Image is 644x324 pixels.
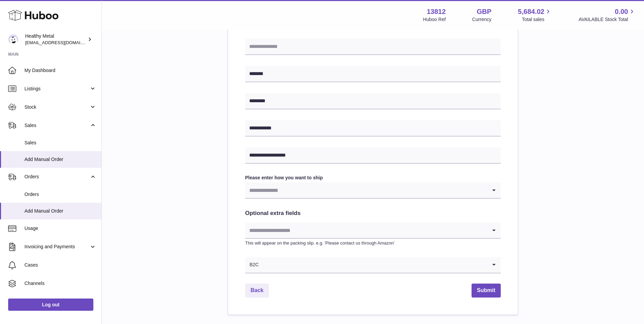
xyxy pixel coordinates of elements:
span: B2C [245,257,259,273]
span: Total sales [522,16,552,23]
div: Search for option [245,257,501,273]
div: Currency [472,16,492,23]
span: Orders [24,174,89,180]
span: Add Manual Order [24,156,96,163]
div: Healthy Metal [25,33,86,46]
input: Search for option [245,182,487,198]
div: Search for option [245,222,501,239]
p: This will appear on the packing slip. e.g. 'Please contact us through Amazon' [245,240,501,246]
img: internalAdmin-13812@internal.huboo.com [8,34,18,44]
span: 5,684.02 [518,7,545,16]
span: Orders [24,191,96,198]
button: Submit [472,284,501,298]
span: Invoicing and Payments [24,244,89,250]
strong: 13812 [427,7,446,16]
strong: GBP [477,7,491,16]
span: 0.00 [615,7,628,16]
span: Cases [24,262,96,268]
a: Back [245,284,269,298]
span: AVAILABLE Stock Total [578,16,636,23]
a: Log out [8,299,93,311]
span: Channels [24,280,96,287]
span: Add Manual Order [24,208,96,214]
a: 5,684.02 Total sales [518,7,552,23]
span: My Dashboard [24,67,96,74]
h2: Optional extra fields [245,210,501,217]
span: Listings [24,86,89,92]
div: Search for option [245,182,501,199]
div: Huboo Ref [423,16,446,23]
span: Usage [24,225,96,232]
a: 0.00 AVAILABLE Stock Total [578,7,636,23]
span: Sales [24,140,96,146]
span: [EMAIL_ADDRESS][DOMAIN_NAME] [25,40,100,45]
span: Stock [24,104,89,110]
input: Search for option [259,257,487,273]
span: Sales [24,122,89,129]
label: Please enter how you want to ship [245,175,501,181]
input: Search for option [245,222,487,238]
